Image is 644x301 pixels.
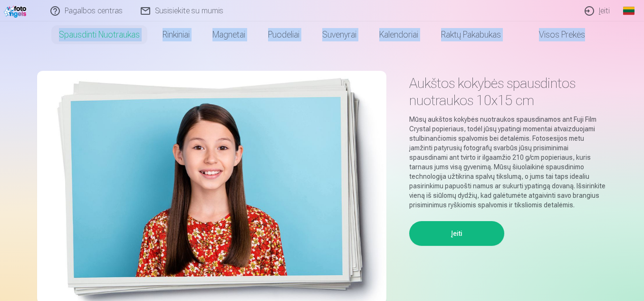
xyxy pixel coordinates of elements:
[368,21,430,48] a: Kalendoriai
[430,21,512,48] a: Raktų pakabukas
[201,21,257,48] a: Magnetai
[151,21,201,48] a: Rinkiniai
[48,21,151,48] a: Spausdinti nuotraukas
[4,4,29,18] img: /fa2
[409,75,607,109] h1: Aukštos kokybės spausdintos nuotraukos 10x15 cm
[257,21,311,48] a: Puodeliai
[409,221,504,246] button: Įeiti
[311,21,368,48] a: Suvenyrai
[409,115,607,210] p: Mūsų aukštos kokybės nuotraukos spausdinamos ant Fuji Film Crystal popieriaus, todėl jūsų ypating...
[512,21,596,48] a: Visos prekės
